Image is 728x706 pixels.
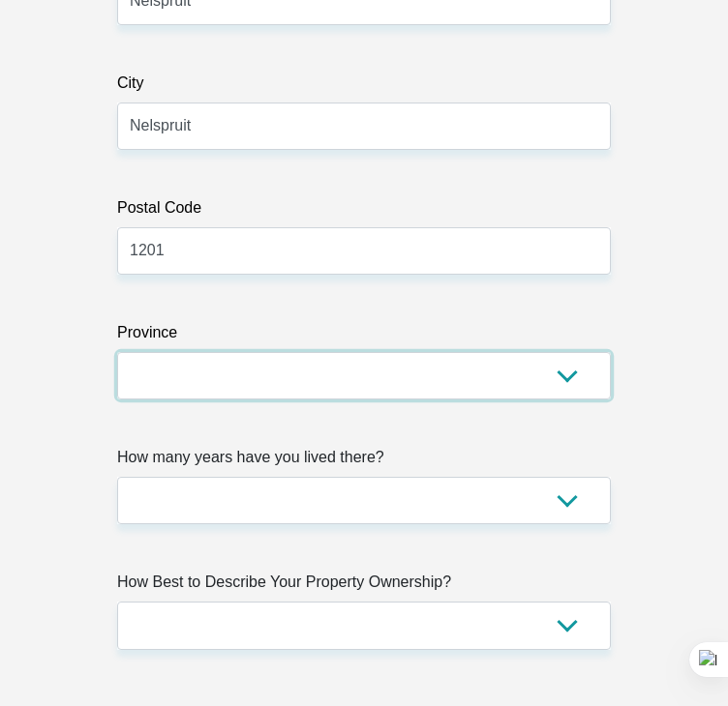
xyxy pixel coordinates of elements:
select: Please select a value [117,602,611,649]
label: City [117,72,611,103]
select: Please Select a Province [117,352,611,399]
label: Province [117,321,611,352]
input: Postal Code [117,227,611,275]
input: City [117,103,611,150]
label: How many years have you lived there? [117,446,611,477]
label: Postal Code [117,196,611,227]
select: Please select a value [117,477,611,524]
label: How Best to Describe Your Property Ownership? [117,571,611,602]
